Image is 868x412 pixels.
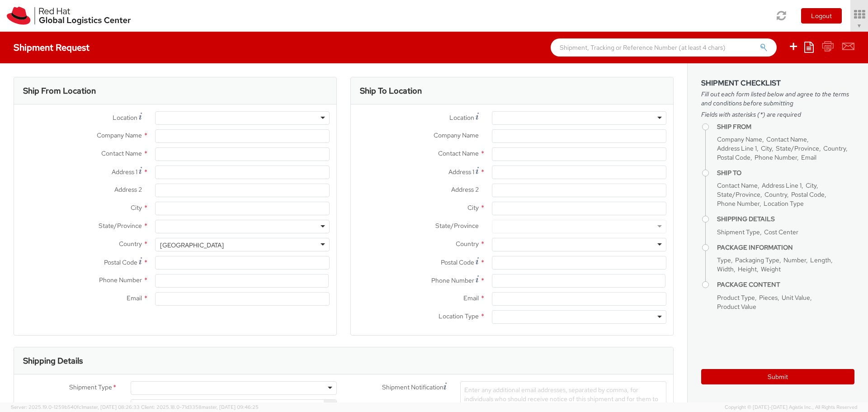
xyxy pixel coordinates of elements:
span: City [131,204,142,212]
button: Submit [701,369,854,384]
div: [GEOGRAPHIC_DATA] [160,241,224,250]
span: Company Name [97,131,142,139]
span: Location [449,114,474,122]
h4: Ship From [717,123,854,130]
span: Postal Code [104,258,137,266]
span: ▼ [857,22,862,29]
span: Cost Center [764,228,798,236]
span: Address 2 [114,185,142,194]
h3: Shipment Checklist [701,79,854,87]
span: Contact Name [717,181,758,189]
span: Type [717,256,731,264]
span: Shipment Notification [382,383,443,392]
span: Company Name [717,135,762,143]
span: Weight [761,265,781,273]
span: Country [456,240,479,248]
span: Product Value [717,303,756,311]
span: Email [801,153,816,161]
span: Postal Code [717,153,750,161]
span: Email [127,294,142,302]
span: Length [810,256,831,264]
span: Location Type [439,312,479,320]
span: Server: 2025.19.0-1259b540fc1 [11,404,140,410]
span: Postal Code [791,190,825,199]
span: Phone Number [99,276,142,284]
span: Country [764,190,787,199]
span: Country [823,144,846,152]
h4: Package Content [717,281,854,288]
span: Fill out each form listed below and agree to the terms and conditions before submitting [701,90,854,108]
span: Country [119,240,142,248]
h4: Shipment Request [14,43,90,52]
span: Address 2 [451,185,479,194]
span: City [806,181,816,189]
span: Height [738,265,757,273]
span: Location Type [764,199,804,208]
span: Postal Code [441,258,474,266]
span: Unit Value [782,294,810,302]
span: Pieces [759,294,778,302]
span: Cost Center [78,401,112,411]
span: Email [463,294,479,302]
span: Company Name [434,131,479,139]
span: Number [783,256,806,264]
h4: Shipping Details [717,216,854,223]
h4: Package Information [717,244,854,251]
span: Contact Name [101,149,142,157]
span: Shipment Type [717,228,760,236]
span: Phone Number [755,153,797,161]
span: Fields with asterisks (*) are required [701,110,854,119]
span: Contact Name [766,135,807,143]
span: Address Line 1 [762,181,802,189]
span: Copyright © [DATE]-[DATE] Agistix Inc., All Rights Reserved [725,404,857,411]
span: Client: 2025.18.0-71d3358 [141,404,259,410]
input: Shipment, Tracking or Reference Number (at least 4 chars) [551,38,777,57]
span: City [761,144,772,152]
h3: Ship From Location [23,86,96,95]
img: rh-logistics-00dfa346123c4ec078e1.svg [7,7,131,25]
button: Logout [801,8,842,24]
span: Address Line 1 [717,144,757,152]
span: Phone Number [431,276,474,284]
span: Product Type [717,294,755,302]
span: State/Province [435,222,479,230]
span: State/Province [776,144,819,152]
span: Contact Name [438,149,479,157]
span: Shipment Type [69,383,112,393]
span: Packaging Type [735,256,779,264]
h3: Ship To Location [360,86,422,95]
span: Address 1 [448,168,474,176]
span: Width [717,265,734,273]
span: State/Province [717,190,760,199]
span: Location [113,114,137,122]
span: Address 1 [112,168,137,176]
h4: Ship To [717,170,854,176]
h3: Shipping Details [23,356,83,365]
span: Phone Number [717,199,759,208]
span: master, [DATE] 08:26:33 [83,404,140,410]
span: City [467,204,479,212]
span: master, [DATE] 09:46:25 [202,404,259,410]
span: State/Province [99,222,142,230]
